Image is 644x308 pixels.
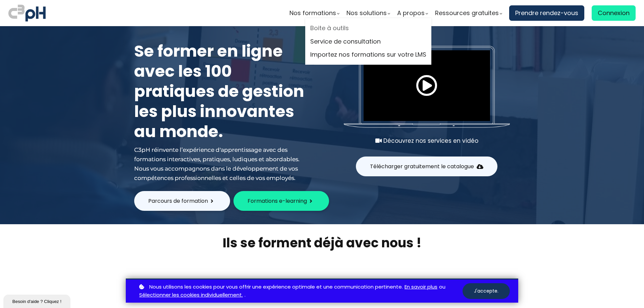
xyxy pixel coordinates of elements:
[509,5,584,21] a: Prendre rendez-vous
[3,293,72,308] iframe: chat widget
[370,162,474,171] span: Télécharger gratuitement le catalogue
[435,8,499,18] span: Ressources gratuites
[248,197,307,205] span: Formations e-learning
[134,145,309,183] div: C3pH réinvente l’expérience d'apprentissage avec des formations interactives, pratiques, ludiques...
[463,283,510,299] button: J'accepte.
[134,191,230,211] button: Parcours de formation
[126,234,518,251] h2: Ils se forment déjà avec nous !
[405,283,437,291] a: En savoir plus
[310,23,426,33] a: Boite à outils
[397,8,425,18] span: A propos
[289,8,336,18] span: Nos formations
[346,8,387,18] span: Nos solutions
[138,283,463,300] p: ou .
[344,136,510,145] div: Découvrez nos services en vidéo
[8,3,46,23] img: logo C3PH
[310,50,426,60] a: Importez nos formations sur votre LMS
[598,8,630,18] span: Connexion
[139,291,243,299] a: Sélectionner les cookies individuellement.
[233,191,329,211] button: Formations e-learning
[515,8,578,18] span: Prendre rendez-vous
[148,197,208,205] span: Parcours de formation
[592,5,636,21] a: Connexion
[134,41,309,142] h1: Se former en ligne avec les 100 pratiques de gestion les plus innovantes au monde.
[356,157,497,176] button: Télécharger gratuitement le catalogue
[149,283,403,291] span: Nous utilisons les cookies pour vous offrir une expérience optimale et une communication pertinente.
[310,37,426,47] a: Service de consultation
